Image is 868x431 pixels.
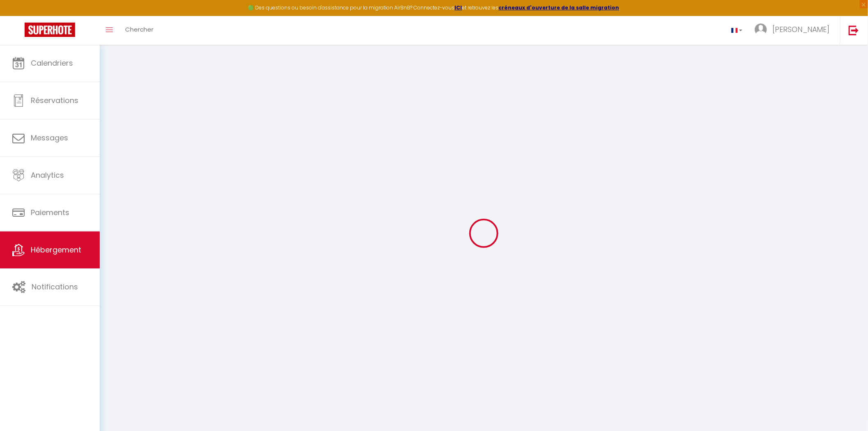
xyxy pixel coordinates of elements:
img: Super Booking [25,23,75,37]
a: créneaux d'ouverture de la salle migration [499,4,619,11]
a: Chercher [119,16,160,45]
span: Réservations [31,95,78,105]
img: logout [849,25,859,35]
span: Notifications [32,282,78,292]
span: Paiements [31,207,69,218]
span: Calendriers [31,58,73,68]
a: ICI [455,4,462,11]
span: Messages [31,133,68,143]
span: Analytics [31,170,64,180]
span: Chercher [125,25,153,34]
span: [PERSON_NAME] [772,24,830,34]
span: Hébergement [31,245,81,255]
img: ... [755,23,767,36]
a: ... [PERSON_NAME] [749,16,840,45]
